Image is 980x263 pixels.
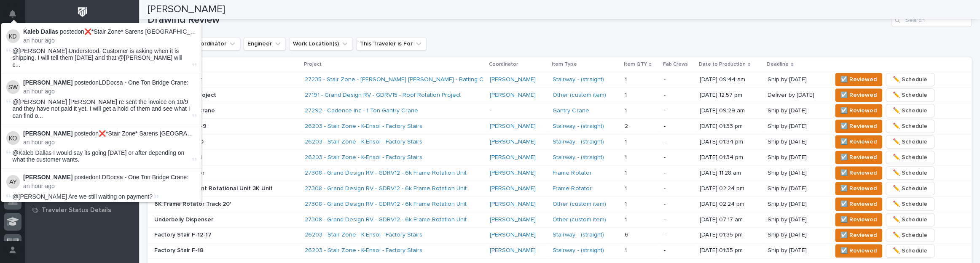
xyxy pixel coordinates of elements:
img: Sam Whitehead [6,80,20,94]
span: ☑️ Reviewed [840,230,877,240]
a: Gantry Crane [553,107,589,114]
span: @Kaleb Dallas I would say its going [DATE] or after depending on what the customer wants. [13,149,185,163]
p: - [490,107,546,114]
button: ✏️ Schedule [886,244,934,258]
p: [DATE] 01:34 pm [700,138,761,146]
button: ✏️ Schedule [886,213,934,226]
p: - [664,76,693,83]
tr: Factory Stair F 8-926203 - Stair Zone - K-Ensol - Factory Stairs [PERSON_NAME] Stairway - (straig... [148,119,972,134]
button: ✏️ Schedule [886,135,934,149]
p: 1 [624,245,628,254]
p: Item Type [552,60,577,69]
p: Ship by [DATE] [768,106,808,114]
strong: [PERSON_NAME] [23,79,72,86]
a: LDDocsa - One Ton Bridge Crane [99,79,187,86]
p: - [664,138,693,146]
p: - [664,216,693,223]
p: [DATE] 11:28 am [700,170,761,177]
a: Stairway - (straight) [553,154,604,161]
p: 1 [624,183,628,192]
button: ☑️ Reviewed [835,166,882,180]
a: Traveler Status Details [25,204,139,216]
p: posted on : [23,130,196,137]
p: 1 [624,152,628,161]
span: ☑️ Reviewed [840,152,877,162]
p: an hour ago [23,37,196,44]
a: LDDocsa - One Ton Bridge Crane [99,174,187,181]
p: Ship by [DATE] [768,152,808,161]
p: Factory Stair F-10 [154,138,298,146]
span: ☑️ Reviewed [840,246,877,256]
button: ☑️ Reviewed [835,182,882,195]
span: ✏️ Schedule [893,168,927,178]
a: 26203 - Stair Zone - K-Ensol - Factory Stairs [305,123,422,130]
span: @[PERSON_NAME] Understood. Customer is asking when it is shipping. I will tell them [DATE] and th... [13,48,191,69]
button: ☑️ Reviewed [835,88,882,102]
button: ☑️ Reviewed [835,151,882,164]
button: Engineer [244,37,286,50]
a: 27308 - Grand Design RV - GDRV12 - 6k Frame Rotation Unit [305,201,467,208]
tr: 6K Frame Rotator27308 - Grand Design RV - GDRV12 - 6k Frame Rotation Unit [PERSON_NAME] Frame Rot... [148,165,972,181]
span: ✏️ Schedule [893,199,927,209]
a: Frame Rotator [553,170,591,177]
p: posted on : [23,28,196,35]
p: 1 [624,137,628,146]
img: Adam Yutzy [6,175,20,189]
p: an hour ago [23,88,196,95]
button: ☑️ Reviewed [835,120,882,133]
a: [PERSON_NAME] [490,231,536,239]
div: Search [891,13,972,27]
button: ☑️ Reviewed [835,135,882,149]
h1: Drawing Review [148,14,888,26]
tr: Factory Stair F-1826203 - Stair Zone - K-Ensol - Factory Stairs [PERSON_NAME] Stairway - (straigh... [148,243,972,258]
span: ☑️ Reviewed [840,215,877,225]
p: [DATE] 12:57 pm [700,92,761,99]
button: ☑️ Reviewed [835,104,882,117]
button: Work Location(s) [289,37,353,50]
strong: [PERSON_NAME] [23,130,72,137]
div: Notifications [11,10,21,24]
p: 6K Frame Rotator [154,170,298,177]
span: ✏️ Schedule [893,90,927,100]
button: ☑️ Reviewed [835,213,882,226]
a: Other (custom item) [553,92,606,99]
span: ✏️ Schedule [893,121,927,131]
p: - [664,123,693,130]
a: [PERSON_NAME] [490,154,536,161]
p: 1 [624,74,628,83]
a: 27235 - Stair Zone - [PERSON_NAME] [PERSON_NAME] - Batting Cage Stairs [305,76,511,83]
p: [DATE] 01:35 pm [700,231,761,239]
p: - [664,154,693,161]
span: @[PERSON_NAME] [PERSON_NAME] re sent the invoice on 10/9 and they have not paid it yet. I will ge... [13,98,191,120]
a: Stairway - (straight) [553,76,604,83]
p: Exterior Stairway [154,76,298,83]
p: ✔️1 Ton Gantry Crane [154,107,298,114]
p: 1 [624,90,628,99]
a: 26203 - Stair Zone - K-Ensol - Factory Stairs [305,247,422,254]
a: [PERSON_NAME] [490,201,536,208]
span: ✏️ Schedule [893,152,927,162]
p: - [664,185,693,192]
p: 1 [624,215,628,223]
p: Ship by [DATE] [768,199,808,208]
button: Coordinator [189,37,240,50]
span: ✏️ Schedule [893,215,927,225]
a: [PERSON_NAME] [490,76,536,83]
a: [PERSON_NAME] [490,216,536,223]
p: 6K Frame Rotator Track 20' [154,201,298,208]
p: Ship by [DATE] [768,168,808,177]
p: [DATE] 07:17 am [700,216,761,223]
p: Deadline [767,60,789,69]
p: Deliver by [DATE] [768,90,816,99]
span: ☑️ Reviewed [840,168,877,178]
span: @[PERSON_NAME] Are we still waiting on payment? [13,193,153,200]
a: 26203 - Stair Zone - K-Ensol - Factory Stairs [305,231,422,239]
a: [PERSON_NAME] [490,185,536,192]
p: - [664,247,693,254]
img: Kaleb Dallas [6,29,20,43]
a: 27308 - Grand Design RV - GDRV12 - 6k Frame Rotation Unit [305,170,467,177]
p: an hour ago [23,183,196,190]
button: Notifications [4,5,21,23]
p: 1 [624,168,628,177]
p: Ship by [DATE] [768,215,808,223]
